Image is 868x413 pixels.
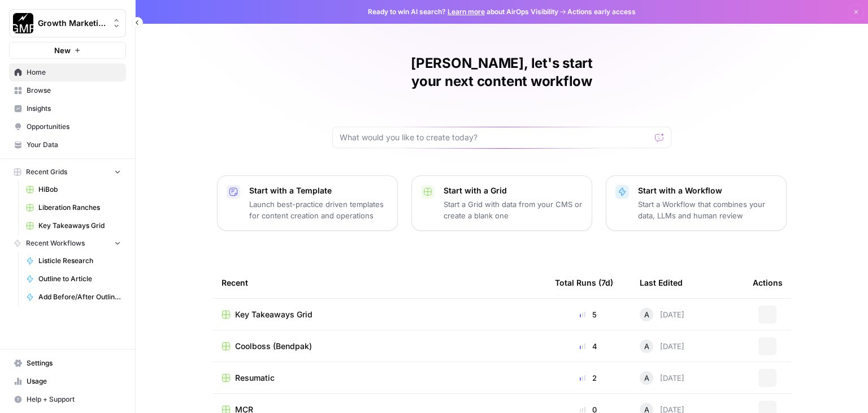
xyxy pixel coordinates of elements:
[9,42,126,59] button: New
[222,341,537,352] a: Coolboss (Bendpak)
[9,235,126,252] button: Recent Workflows
[9,81,126,100] a: Browse
[644,309,649,320] span: A
[644,341,649,352] span: A
[38,256,121,266] span: Listicle Research
[27,140,121,150] span: Your Data
[38,18,106,29] span: Growth Marketing Pro
[222,372,537,384] a: Resumatic
[567,7,636,17] span: Actions early access
[368,7,558,17] span: Ready to win AI search? about AirOps Visibility
[411,175,592,231] button: Start with a GridStart a Grid with data from your CMS or create a blank one
[606,175,787,231] button: Start with a WorkflowStart a Workflow that combines your data, LLMs and human review
[9,354,126,372] a: Settings
[21,270,126,288] a: Outline to Article
[640,308,684,321] div: [DATE]
[235,372,275,384] span: Resumatic
[217,175,398,231] button: Start with a TemplateLaunch best-practice driven templates for content creation and operations
[27,85,121,96] span: Browse
[27,122,121,132] span: Opportunities
[21,199,126,217] a: Liberation Ranches
[21,217,126,235] a: Key Takeaways Grid
[27,358,121,368] span: Settings
[235,341,312,352] span: Coolboss (Bendpak)
[26,238,85,248] span: Recent Workflows
[555,372,622,384] div: 2
[555,267,613,298] div: Total Runs (7d)
[332,54,671,91] h1: [PERSON_NAME], let's start your next content workflow
[9,100,126,118] a: Insights
[26,167,67,177] span: Recent Grids
[9,164,126,180] button: Recent Grids
[27,394,121,405] span: Help + Support
[38,274,121,284] span: Outline to Article
[644,372,649,384] span: A
[21,252,126,270] a: Listicle Research
[9,9,126,37] button: Workspace: Growth Marketing Pro
[640,267,683,298] div: Last Edited
[222,267,537,298] div: Recent
[640,339,684,353] div: [DATE]
[555,309,622,320] div: 5
[13,13,33,33] img: Growth Marketing Pro Logo
[21,180,126,199] a: HiBob
[249,199,388,221] p: Launch best-practice driven templates for content creation and operations
[9,390,126,408] button: Help + Support
[444,185,583,196] p: Start with a Grid
[249,185,388,196] p: Start with a Template
[27,376,121,386] span: Usage
[9,372,126,390] a: Usage
[38,221,121,231] span: Key Takeaways Grid
[640,371,684,385] div: [DATE]
[638,199,777,221] p: Start a Workflow that combines your data, LLMs and human review
[340,132,650,143] input: What would you like to create today?
[9,118,126,136] a: Opportunities
[38,184,121,195] span: HiBob
[9,63,126,81] a: Home
[38,203,121,213] span: Liberation Ranches
[444,199,583,221] p: Start a Grid with data from your CMS or create a blank one
[638,185,777,196] p: Start with a Workflow
[222,309,537,320] a: Key Takeaways Grid
[38,292,121,302] span: Add Before/After Outline to KB
[9,136,126,154] a: Your Data
[27,67,121,78] span: Home
[555,341,622,352] div: 4
[753,267,783,298] div: Actions
[21,288,126,306] a: Add Before/After Outline to KB
[54,45,71,56] span: New
[27,104,121,114] span: Insights
[448,7,485,16] a: Learn more
[235,309,313,320] span: Key Takeaways Grid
